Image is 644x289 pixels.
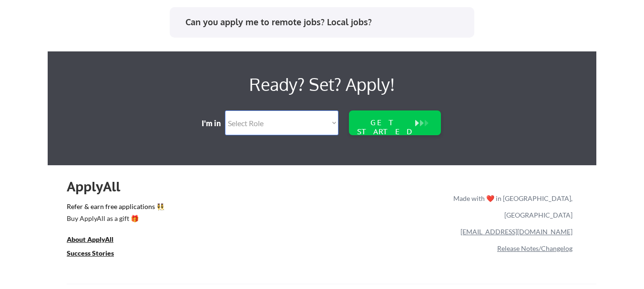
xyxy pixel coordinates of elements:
[355,118,416,136] div: GET STARTED
[67,249,114,257] u: Success Stories
[181,70,463,98] div: Ready? Set? Apply!
[67,215,162,222] div: Buy ApplyAll as a gift 🎁
[67,235,113,243] u: About ApplyAll
[460,228,572,236] a: [EMAIL_ADDRESS][DOMAIN_NAME]
[202,118,227,129] div: I'm in
[67,203,254,213] a: Refer & earn free applications 👯‍♀️
[67,179,131,195] div: ApplyAll
[67,248,127,260] a: Success Stories
[450,190,572,223] div: Made with ❤️ in [GEOGRAPHIC_DATA], [GEOGRAPHIC_DATA]
[497,244,572,252] a: Release Notes/Changelog
[67,213,162,225] a: Buy ApplyAll as a gift 🎁
[185,16,465,28] div: Can you apply me to remote jobs? Local jobs?
[67,234,127,246] a: About ApplyAll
